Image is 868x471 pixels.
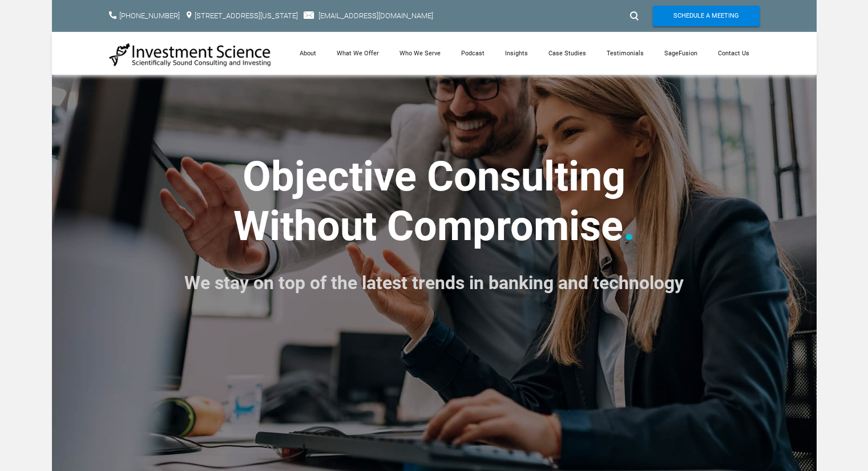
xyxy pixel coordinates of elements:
[495,32,538,75] a: Insights
[708,32,760,75] a: Contact Us
[119,11,180,20] a: [PHONE_NUMBER]
[318,11,433,20] a: [EMAIL_ADDRESS][DOMAIN_NAME]
[289,32,326,75] a: About
[654,32,708,75] a: SageFusion
[184,272,684,294] font: We stay on top of the latest trends in banking and technology
[623,202,635,250] font: .
[538,32,596,75] a: Case Studies
[653,6,760,26] a: Schedule A Meeting
[451,32,495,75] a: Podcast
[673,6,739,26] span: Schedule A Meeting
[596,32,654,75] a: Testimonials
[326,32,389,75] a: What We Offer
[233,152,626,250] strong: ​Objective Consulting ​Without Compromise
[389,32,451,75] a: Who We Serve
[109,42,272,67] img: Investment Science | NYC Consulting Services
[195,11,298,20] a: [STREET_ADDRESS][US_STATE]​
